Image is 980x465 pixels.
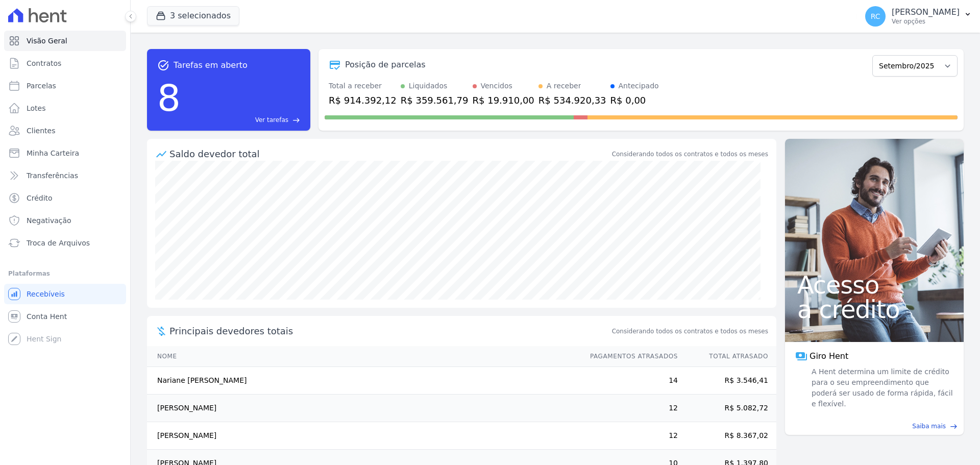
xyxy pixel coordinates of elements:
[4,165,126,186] a: Transferências
[401,93,469,107] div: R$ 359.561,79
[4,188,126,208] a: Crédito
[4,98,126,118] a: Lotes
[810,350,848,362] span: Giro Hent
[678,367,776,395] td: R$ 3.546,41
[329,81,397,91] div: Total a receber
[27,238,90,248] span: Troca de Arquivos
[147,367,580,395] td: Nariane [PERSON_NAME]
[678,346,776,367] th: Total Atrasado
[4,120,126,141] a: Clientes
[329,93,397,107] div: R$ 914.392,12
[8,267,122,280] div: Plataformas
[791,422,958,431] a: Saiba mais east
[147,395,580,422] td: [PERSON_NAME]
[27,148,79,158] span: Minha Carteira
[678,395,776,422] td: R$ 5.082,72
[619,81,659,91] div: Antecipado
[4,210,126,231] a: Negativação
[912,422,946,431] span: Saiba mais
[4,284,126,304] a: Recebíveis
[678,422,776,450] td: R$ 8.367,02
[892,17,960,26] p: Ver opções
[157,59,169,71] span: task_alt
[797,297,951,322] span: a crédito
[547,81,581,91] div: A receber
[255,115,288,125] span: Ver tarefas
[610,93,659,107] div: R$ 0,00
[857,2,980,31] button: RC [PERSON_NAME] Ver opções
[27,36,67,46] span: Visão Geral
[27,81,56,91] span: Parcelas
[27,193,53,203] span: Crédito
[147,6,239,26] button: 3 selecionados
[292,116,300,124] span: east
[580,395,678,422] td: 12
[345,59,426,71] div: Posição de parcelas
[4,233,126,253] a: Troca de Arquivos
[409,81,448,91] div: Liquidados
[27,215,71,226] span: Negativação
[147,422,580,450] td: [PERSON_NAME]
[950,423,958,430] span: east
[27,311,67,322] span: Conta Hent
[797,273,951,297] span: Acesso
[4,143,126,163] a: Minha Carteira
[4,31,126,51] a: Visão Geral
[4,53,126,74] a: Contratos
[27,170,78,181] span: Transferências
[612,327,768,336] span: Considerando todos os contratos e todos os meses
[612,150,768,159] div: Considerando todos os contratos e todos os meses
[810,366,953,409] span: A Hent determina um limite de crédito para o seu empreendimento que poderá ser usado de forma ráp...
[580,346,678,367] th: Pagamentos Atrasados
[169,147,610,161] div: Saldo devedor total
[174,59,248,71] span: Tarefas em aberto
[538,93,606,107] div: R$ 534.920,33
[4,76,126,96] a: Parcelas
[27,126,55,136] span: Clientes
[185,115,300,125] a: Ver tarefas east
[473,93,534,107] div: R$ 19.910,00
[580,367,678,395] td: 14
[871,13,880,20] span: RC
[27,58,61,68] span: Contratos
[4,306,126,327] a: Conta Hent
[157,71,181,125] div: 8
[147,346,580,367] th: Nome
[892,7,960,17] p: [PERSON_NAME]
[27,103,46,113] span: Lotes
[27,289,65,299] span: Recebíveis
[481,81,512,91] div: Vencidos
[580,422,678,450] td: 12
[169,324,610,338] span: Principais devedores totais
